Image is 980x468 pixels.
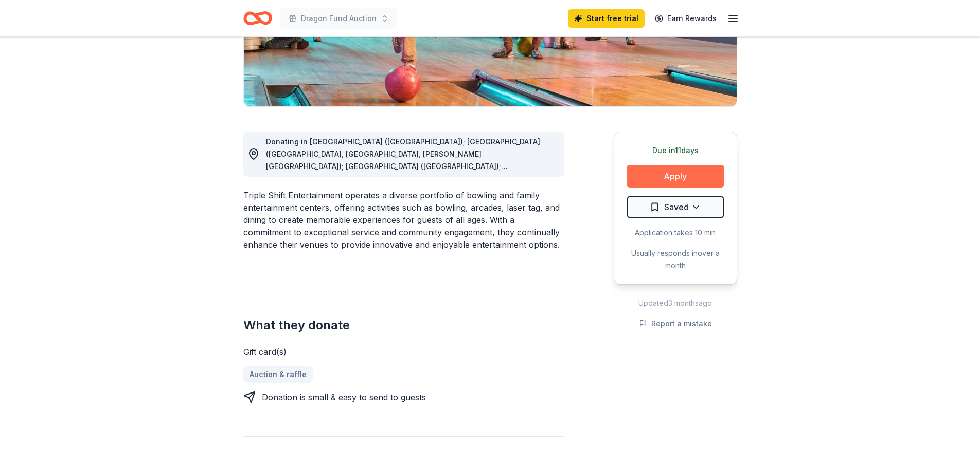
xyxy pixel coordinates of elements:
[664,200,689,214] span: Saved
[243,317,564,333] h2: What they donate
[627,196,724,218] button: Saved
[568,9,645,28] a: Start free trial
[627,144,724,157] div: Due in 11 days
[243,366,313,383] a: Auction & raffle
[243,189,564,251] div: Triple Shift Entertainment operates a diverse portfolio of bowling and family entertainment cente...
[301,12,377,25] span: Dragon Fund Auction
[627,247,724,272] div: Usually responds in over a month
[627,227,724,239] div: Application takes 10 min
[649,9,723,28] a: Earn Rewards
[627,165,724,188] button: Apply
[280,8,397,29] button: Dragon Fund Auction
[243,6,272,30] a: Home
[639,317,712,330] button: Report a mistake
[614,297,737,309] div: Updated 3 months ago
[262,391,426,403] div: Donation is small & easy to send to guests
[243,346,564,358] div: Gift card(s)
[266,137,555,269] span: Donating in [GEOGRAPHIC_DATA] ([GEOGRAPHIC_DATA]); [GEOGRAPHIC_DATA] ([GEOGRAPHIC_DATA], [GEOGRAP...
